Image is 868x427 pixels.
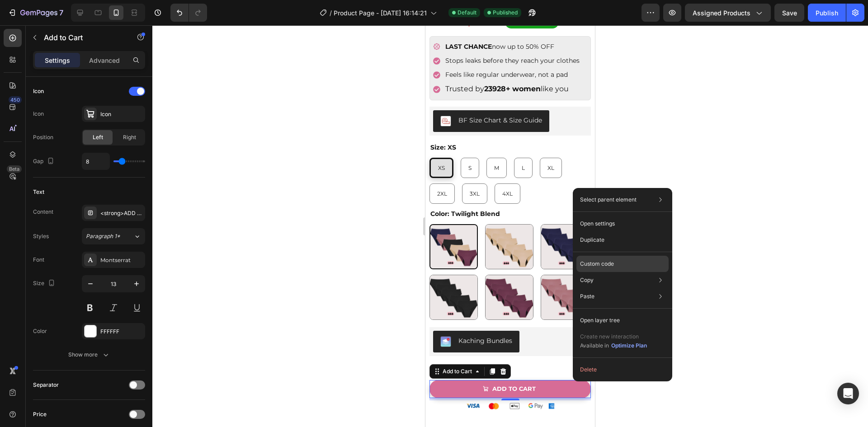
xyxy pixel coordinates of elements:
[580,342,609,349] span: Available in
[33,133,53,141] div: Position
[580,236,604,244] p: Duplicate
[580,196,637,204] p: Select parent element
[45,56,70,65] p: Settings
[7,165,22,173] div: Beta
[86,232,120,240] span: Paragraph 1*
[458,9,476,17] span: Default
[693,8,750,18] span: Assigned Products
[82,228,145,244] button: Paragraph 1*
[33,110,44,118] div: Icon
[170,4,207,22] div: Undo/Redo
[100,209,143,217] div: <strong>ADD TO CART</strong>
[685,4,771,22] button: Assigned Products
[100,110,143,118] div: Icon
[576,361,669,378] button: Delete
[33,277,57,290] div: Size
[782,9,797,17] span: Save
[44,32,121,43] p: Add to Cart
[580,276,594,284] p: Copy
[9,96,22,103] div: 450
[68,350,110,359] div: Show more
[33,256,44,264] div: Font
[33,347,145,363] button: Show more
[33,155,56,168] div: Gap
[611,342,647,350] div: Optimize Plan
[100,256,143,264] div: Montserrat
[330,8,332,18] span: /
[425,25,595,427] iframe: Design area
[33,208,53,216] div: Content
[580,332,647,341] p: Create new interaction
[4,4,67,22] button: 7
[100,328,143,336] div: FFFFFF
[123,133,136,141] span: Right
[33,87,44,95] div: Icon
[59,7,63,18] p: 7
[33,327,47,335] div: Color
[33,410,47,418] div: Price
[580,292,594,300] p: Paste
[93,133,103,141] span: Left
[33,381,59,389] div: Separator
[611,341,647,350] button: Optimize Plan
[89,56,120,65] p: Advanced
[334,8,427,18] span: Product Page - [DATE] 16:14:21
[808,4,846,22] button: Publish
[493,9,518,17] span: Published
[580,260,614,268] p: Custom code
[774,4,804,22] button: Save
[82,153,109,169] input: Auto
[33,232,49,240] div: Styles
[837,383,859,404] div: Open Intercom Messenger
[33,188,44,196] div: Text
[816,8,838,18] div: Publish
[580,316,620,324] p: Open layer tree
[580,220,615,228] p: Open settings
